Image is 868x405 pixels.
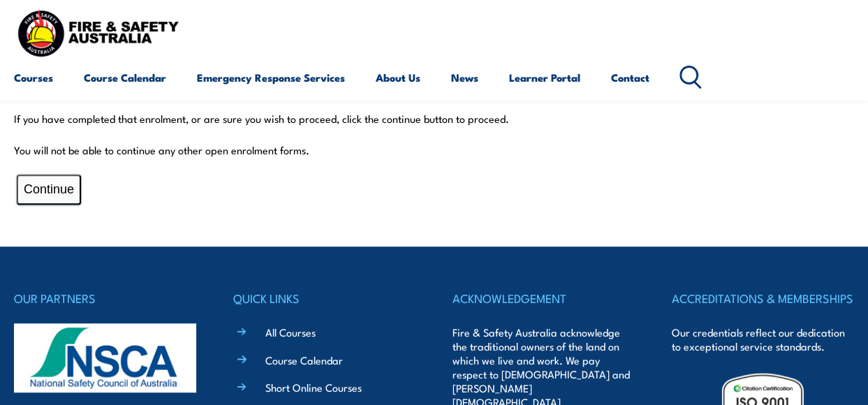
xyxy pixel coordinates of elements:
[233,288,415,308] h4: QUICK LINKS
[14,323,196,392] img: nsca-logo-footer
[265,325,316,339] a: All Courses
[672,325,854,353] p: Our credentials reflect our dedication to exceptional service standards.
[451,61,478,94] a: News
[265,380,362,395] a: Short Online Courses
[376,61,420,94] a: About Us
[14,143,854,157] p: You will not be able to continue any other open enrolment forms.
[611,61,649,94] a: Contact
[197,61,345,94] a: Emergency Response Services
[14,288,196,308] h4: OUR PARTNERS
[17,175,81,205] button: Continue
[265,353,343,367] a: Course Calendar
[84,61,166,94] a: Course Calendar
[14,112,854,126] p: If you have completed that enrolment, or are sure you wish to proceed, click the continue button ...
[453,288,635,308] h4: ACKNOWLEDGEMENT
[14,61,53,94] a: Courses
[672,288,854,308] h4: ACCREDITATIONS & MEMBERSHIPS
[509,61,580,94] a: Learner Portal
